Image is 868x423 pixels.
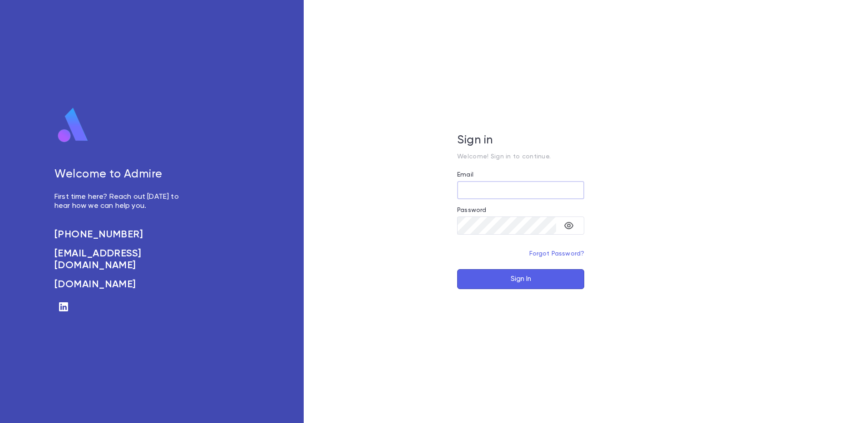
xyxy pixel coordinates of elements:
button: Sign In [457,269,584,289]
label: Password [457,207,486,214]
img: logo [54,107,92,143]
h5: Welcome to Admire [54,168,189,182]
p: First time here? Reach out [DATE] to hear how we can help you. [54,192,189,211]
a: Forgot Password? [529,251,585,257]
a: [EMAIL_ADDRESS][DOMAIN_NAME] [54,248,189,271]
label: Email [457,171,473,178]
button: toggle password visibility [560,216,578,235]
a: [PHONE_NUMBER] [54,229,189,241]
p: Welcome! Sign in to continue. [457,153,584,160]
h5: Sign in [457,134,584,148]
a: [DOMAIN_NAME] [54,279,189,290]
